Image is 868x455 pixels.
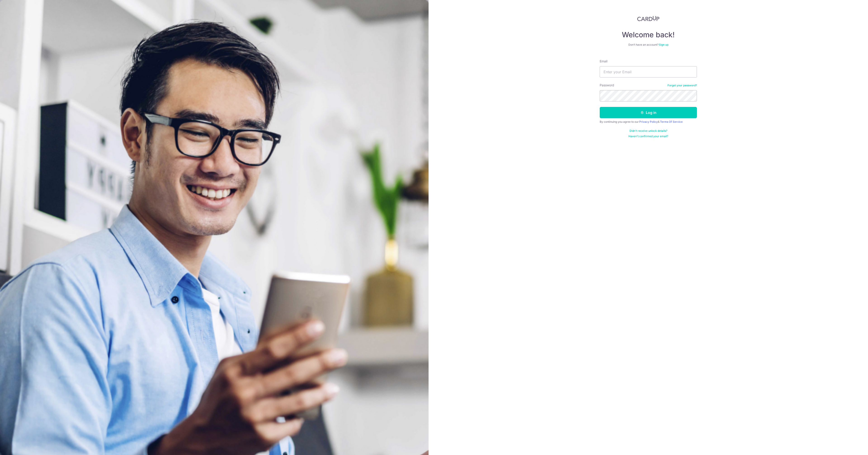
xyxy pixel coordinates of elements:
[659,43,668,46] a: Sign up
[637,16,659,21] img: CardUp Logo
[600,43,697,47] div: Don’t have an account?
[668,84,697,87] a: Forgot your password?
[600,107,697,118] button: Log in
[600,30,697,39] h4: Welcome back!
[660,120,683,123] a: Terms Of Service
[600,66,697,78] input: Enter your Email
[630,129,667,133] a: Didn't receive unlock details?
[600,120,697,124] div: By continuing you agree to our &
[600,83,614,87] label: Password
[600,59,607,64] label: Email
[628,134,668,138] a: Haven't confirmed your email?
[639,120,658,123] a: Privacy Policy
